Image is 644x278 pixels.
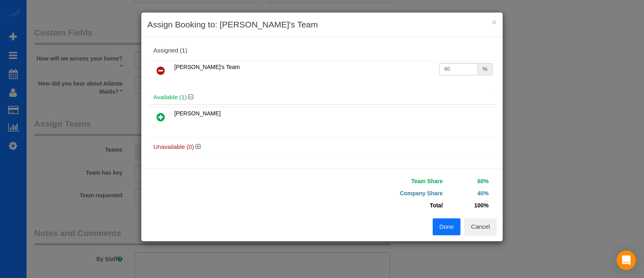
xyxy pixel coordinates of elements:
td: 60% [445,175,491,187]
td: 100% [445,199,491,211]
div: Assigned (1) [153,47,491,54]
h3: Assign Booking to: [PERSON_NAME]'s Team [147,19,497,31]
h4: Unavailable (0) [153,144,491,150]
td: 40% [445,187,491,199]
td: Total [328,199,445,211]
td: Team Share [328,175,445,187]
button: Done [433,218,461,235]
h4: Available (1) [153,94,491,101]
button: Cancel [464,218,497,235]
button: × [492,18,497,26]
div: Open Intercom Messenger [617,251,636,270]
div: % [478,63,493,75]
span: [PERSON_NAME] [174,110,221,117]
td: Company Share [328,187,445,199]
span: [PERSON_NAME]'s Team [174,64,240,70]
